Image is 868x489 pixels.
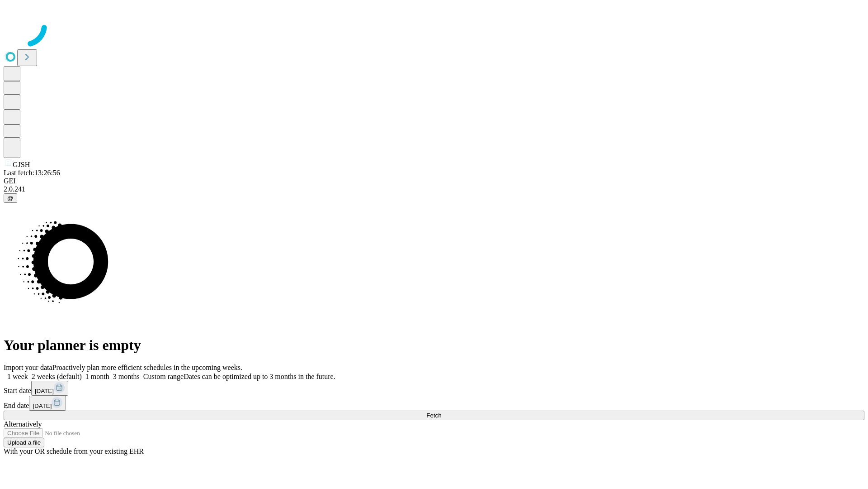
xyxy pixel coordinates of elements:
[85,373,109,380] span: 1 month
[426,412,441,419] span: Fetch
[113,373,140,380] span: 3 months
[29,396,66,411] button: [DATE]
[52,364,242,371] span: Proactively plan more efficient schedules in the upcoming weeks.
[184,373,335,380] span: Dates can be optimized up to 3 months in the future.
[4,169,60,177] span: Last fetch: 13:26:56
[32,373,82,380] span: 2 weeks (default)
[4,364,52,371] span: Import your data
[35,388,54,394] span: [DATE]
[4,193,17,203] button: @
[4,185,864,193] div: 2.0.241
[7,195,14,201] span: @
[4,337,864,354] h1: Your planner is empty
[4,411,864,420] button: Fetch
[4,438,44,447] button: Upload a file
[4,177,864,185] div: GEI
[143,373,184,380] span: Custom range
[4,447,144,455] span: With your OR schedule from your existing EHR
[33,403,52,409] span: [DATE]
[7,373,28,380] span: 1 week
[4,381,864,396] div: Start date
[13,161,30,168] span: GJSH
[31,381,68,396] button: [DATE]
[4,420,42,428] span: Alternatively
[4,396,864,411] div: End date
